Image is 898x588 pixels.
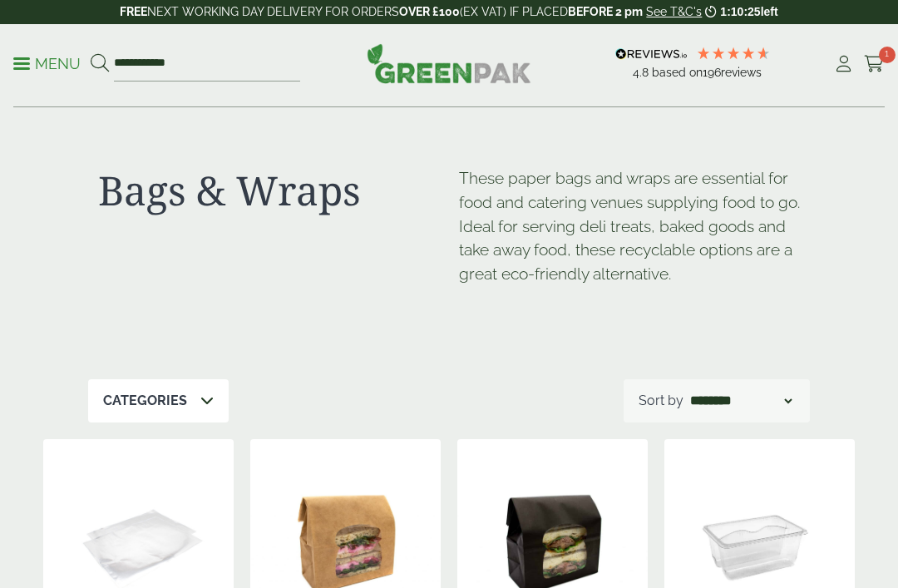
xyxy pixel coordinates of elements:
[367,43,531,83] img: GreenPak Supplies
[399,5,460,18] strong: OVER £100
[633,66,652,79] span: 4.8
[761,5,778,18] span: left
[103,391,187,411] p: Categories
[13,54,81,71] a: Menu
[646,5,702,18] a: See T&C's
[13,54,81,74] p: Menu
[639,391,683,411] p: Sort by
[98,166,439,215] h1: Bags & Wraps
[615,48,688,60] img: REVIEWS.io
[833,56,854,72] i: My Account
[879,47,896,63] span: 1
[568,5,643,18] strong: BEFORE 2 pm
[864,56,885,72] i: Cart
[721,66,762,79] span: reviews
[864,52,885,77] a: 1
[703,66,721,79] span: 196
[687,391,795,411] select: Shop order
[696,46,771,61] div: 4.79 Stars
[652,66,703,79] span: Based on
[459,166,800,286] p: These paper bags and wraps are essential for food and catering venues supplying food to go. Ideal...
[120,5,147,18] strong: FREE
[720,5,760,18] span: 1:10:25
